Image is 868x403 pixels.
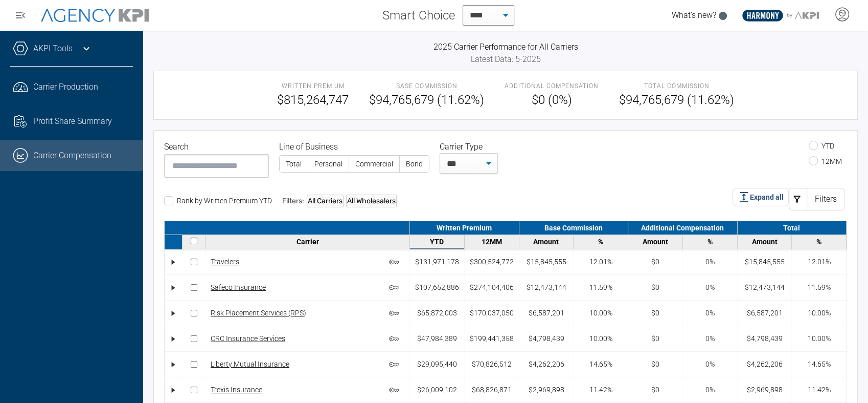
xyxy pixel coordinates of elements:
[589,333,612,344] div: 10.00%
[705,359,715,370] div: 0%
[705,282,715,293] div: 0%
[528,308,564,319] div: $6,587,201
[308,156,349,172] label: Personal
[170,304,177,322] div: •
[33,43,73,55] a: AKPI Tools
[211,308,306,319] a: Risk Placement Services (RPS)
[470,308,514,319] div: $170,037,050
[482,238,502,246] span: 12 months data from the last reported month
[651,282,659,293] div: $0
[170,381,177,399] div: •
[589,257,612,267] div: 12.01%
[589,385,612,395] div: 11.42%
[211,257,239,267] a: Travelers
[41,9,149,22] img: AgencyKPI
[417,308,457,319] div: $65,872,003
[471,54,541,64] span: Latest Data: 5-2025
[808,308,831,319] div: 10.00%
[808,282,831,293] div: 11.59%
[170,330,177,348] div: •
[631,238,680,246] div: Amount
[211,359,289,370] a: Liberty Mutual Insurance
[346,195,397,207] div: All Wholesalers
[526,257,566,267] div: $15,845,555
[170,253,177,271] div: •
[417,385,457,395] div: $26,009,102
[505,81,599,91] span: Additional Compensation
[400,156,429,172] label: Bond
[686,238,735,246] div: %
[746,359,782,370] div: $4,262,206
[472,385,512,395] div: $68,826,871
[170,279,177,296] div: •
[470,333,514,344] div: $199,441,358
[413,238,462,246] div: YTD
[164,197,272,205] label: Rank by Written Premium YTD
[522,238,571,246] div: Amount
[808,257,831,267] div: 12.01%
[528,359,564,370] div: $4,262,206
[369,81,484,91] span: Base Commission
[519,221,629,235] div: Base Commission
[628,221,738,235] div: Additional Compensation
[528,385,564,395] div: $2,969,898
[211,385,262,395] a: Trexis Insurance
[651,333,659,344] div: $0
[705,333,715,344] div: 0%
[417,333,457,344] div: $47,984,389
[619,81,734,91] span: Total Commission
[389,283,404,293] span: Core carrier
[789,188,844,210] button: Filters
[809,142,834,150] label: YTD
[809,157,842,165] label: 12MM
[153,41,858,53] h3: 2025 Carrier Performance for All Carriers
[738,221,847,235] div: Total
[277,91,349,109] span: $815,264,747
[672,10,716,20] span: What's new?
[33,115,112,128] span: Profit Share Summary
[440,141,487,153] label: Carrier Type
[415,257,459,267] div: $131,971,178
[744,257,784,267] div: $15,845,555
[382,6,455,25] span: Smart Choice
[746,333,782,344] div: $4,798,439
[619,91,734,109] span: $94,765,679 (11.62%)
[651,308,659,319] div: $0
[389,359,404,370] span: Core carrier
[526,282,566,293] div: $12,473,144
[280,156,308,172] label: Total
[208,238,407,246] div: Carrier
[170,355,177,373] div: •
[808,359,831,370] div: 14.65%
[746,385,782,395] div: $2,969,898
[470,257,514,267] div: $300,524,772
[705,385,715,395] div: 0%
[417,359,457,370] div: $29,095,440
[589,308,612,319] div: 10.00%
[744,282,784,293] div: $12,473,144
[807,188,844,210] div: Filters
[505,91,599,109] span: $0 (0%)
[389,334,404,344] span: Core carrier
[705,257,715,267] div: 0%
[410,221,519,235] div: Written Premium
[808,333,831,344] div: 10.00%
[589,282,612,293] div: 11.59%
[651,257,659,267] div: $0
[808,385,831,395] div: 11.42%
[282,195,397,207] div: Filters:
[750,192,784,203] span: Expand all
[470,282,514,293] div: $274,104,406
[164,141,193,153] label: Search
[349,156,399,172] label: Commercial
[415,282,459,293] div: $107,652,886
[389,308,404,319] span: Core carrier
[389,257,404,267] span: Core carrier
[472,359,512,370] div: $70,826,512
[705,308,715,319] div: 0%
[279,141,429,153] legend: Line of Business
[651,385,659,395] div: $0
[277,81,349,91] span: Written Premium
[211,282,266,293] a: Safeco Insurance
[651,359,659,370] div: $0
